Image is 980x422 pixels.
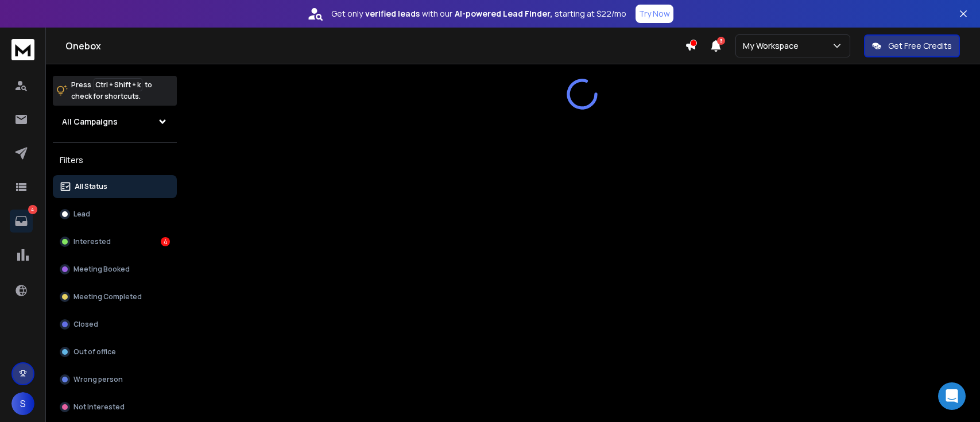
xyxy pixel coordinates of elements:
button: Lead [53,203,177,226]
p: Closed [73,320,98,329]
p: Meeting Completed [73,292,142,301]
strong: verified leads [365,8,420,20]
p: All Status [75,182,107,191]
button: All Status [53,175,177,198]
button: Meeting Booked [53,258,177,281]
button: S [11,392,34,415]
button: Not Interested [53,396,177,419]
h1: All Campaigns [62,116,118,127]
p: Lead [73,210,90,219]
p: Meeting Booked [73,265,130,274]
button: Out of office [53,340,177,363]
p: Try Now [639,8,670,20]
div: 4 [161,237,170,246]
h3: Filters [53,152,177,168]
p: Not Interested [73,402,125,412]
span: 3 [717,37,725,45]
p: Get only with our starting at $22/mo [331,8,626,20]
button: All Campaigns [53,110,177,133]
button: Closed [53,313,177,336]
h1: Onebox [65,39,685,53]
button: Get Free Credits [864,34,960,57]
p: Out of office [73,347,116,357]
strong: AI-powered Lead Finder, [455,8,552,20]
button: Wrong person [53,368,177,391]
p: My Workspace [743,40,803,52]
div: Open Intercom Messenger [938,382,966,410]
button: Meeting Completed [53,285,177,308]
button: Try Now [636,5,673,23]
p: 4 [28,205,37,214]
button: Interested4 [53,230,177,253]
p: Interested [73,237,111,246]
span: Ctrl + Shift + k [94,78,142,91]
p: Press to check for shortcuts. [71,79,152,102]
a: 4 [10,210,33,233]
p: Wrong person [73,375,123,384]
p: Get Free Credits [888,40,952,52]
img: logo [11,39,34,60]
